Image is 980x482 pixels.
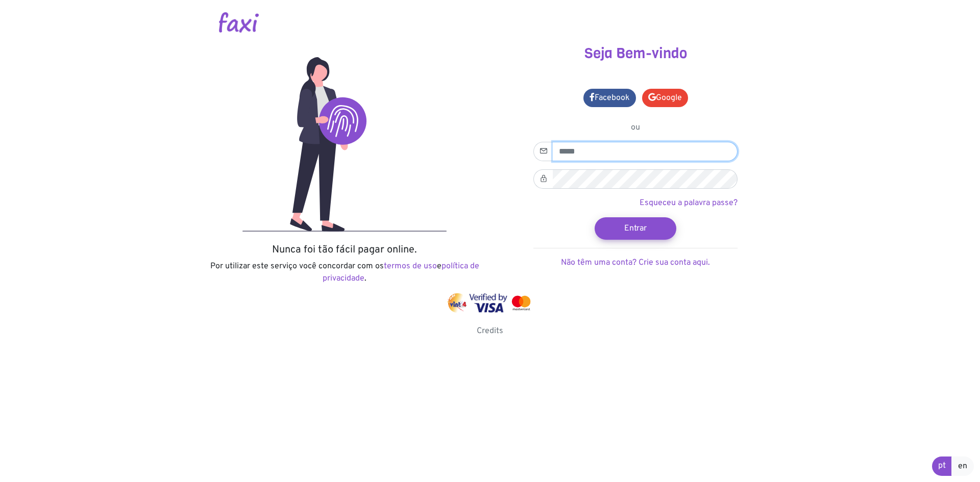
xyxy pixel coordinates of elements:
[447,293,468,313] img: vinti4
[561,258,710,268] a: Não têm uma conta? Crie sua conta aqui.
[595,217,676,240] button: Entrar
[932,456,952,476] a: pt
[533,121,738,134] p: ou
[477,326,503,336] a: Credits
[642,89,688,107] a: Google
[384,261,437,271] a: termos de uso
[583,89,636,107] a: Facebook
[640,198,738,208] a: Esqueceu a palavra passe?
[498,45,773,62] h3: Seja Bem-vindo
[951,456,974,476] a: en
[207,260,482,285] p: Por utilizar este serviço você concordar com os e .
[207,244,482,256] h5: Nunca foi tão fácil pagar online.
[469,293,507,313] img: visa
[509,293,533,313] img: mastercard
